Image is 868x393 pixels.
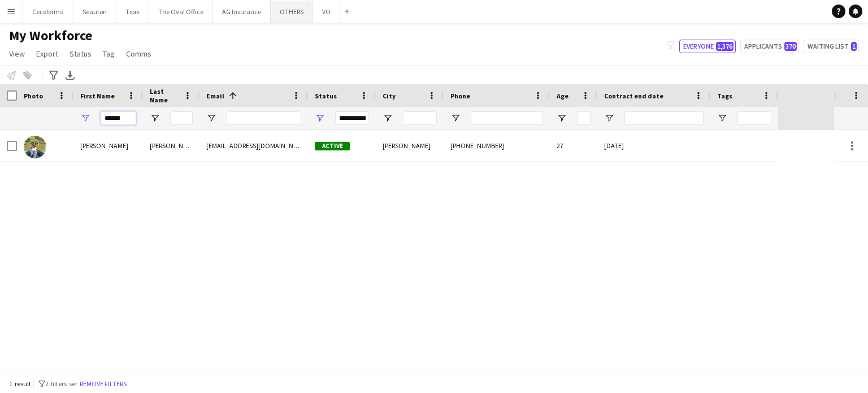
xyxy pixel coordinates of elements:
[851,42,857,51] span: 1
[383,113,393,123] button: Open Filter Menu
[550,130,597,161] div: 27
[199,130,308,161] div: [EMAIL_ADDRESS][DOMAIN_NAME]
[80,113,90,123] button: Open Filter Menu
[213,1,271,23] button: AG Insurance
[557,113,567,123] button: Open Filter Menu
[45,379,77,388] span: 2 filters set
[63,68,77,82] app-action-btn: Export XLSX
[604,141,624,150] span: [DATE]
[70,49,92,59] span: Status
[150,113,160,123] button: Open Filter Menu
[206,113,216,123] button: Open Filter Menu
[376,130,444,161] div: [PERSON_NAME]
[740,40,799,53] button: Applicants370
[24,92,43,100] span: Photo
[65,46,96,61] a: Status
[121,46,156,61] a: Comms
[80,92,115,100] span: First Name
[604,113,614,123] button: Open Filter Menu
[315,142,350,150] span: Active
[313,1,340,23] button: VO
[444,130,550,161] div: [PHONE_NUMBER]
[47,68,60,82] app-action-btn: Advanced filters
[77,378,129,390] button: Remove filters
[143,130,199,161] div: [PERSON_NAME]
[577,111,591,125] input: Age Filter Input
[116,1,149,23] button: Tipik
[9,27,92,44] span: My Workforce
[716,42,734,51] span: 1,376
[170,111,193,125] input: Last Name Filter Input
[73,130,143,161] div: [PERSON_NAME]
[98,46,119,61] a: Tag
[150,87,179,104] span: Last Name
[315,113,325,123] button: Open Filter Menu
[717,113,727,123] button: Open Filter Menu
[717,92,732,100] span: Tags
[557,92,568,100] span: Age
[36,49,58,59] span: Export
[206,92,224,100] span: Email
[101,111,136,125] input: First Name Filter Input
[126,49,151,59] span: Comms
[450,113,461,123] button: Open Filter Menu
[784,42,797,51] span: 370
[24,136,46,158] img: Teresa Monteiro
[23,1,73,23] button: Cecoforma
[9,49,25,59] span: View
[32,46,63,61] a: Export
[679,40,736,53] button: Everyone1,376
[315,92,337,100] span: Status
[624,111,704,125] input: Contract end date Filter Input
[804,40,859,53] button: Waiting list1
[227,111,301,125] input: Email Filter Input
[471,111,543,125] input: Phone Filter Input
[604,92,663,100] span: Contract end date
[383,92,396,100] span: City
[103,49,115,59] span: Tag
[737,111,771,125] input: Tags Filter Input
[271,1,313,23] button: OTHERS
[403,111,437,125] input: City Filter Input
[5,46,29,61] a: View
[73,1,116,23] button: Seauton
[149,1,213,23] button: The Oval Office
[450,92,470,100] span: Phone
